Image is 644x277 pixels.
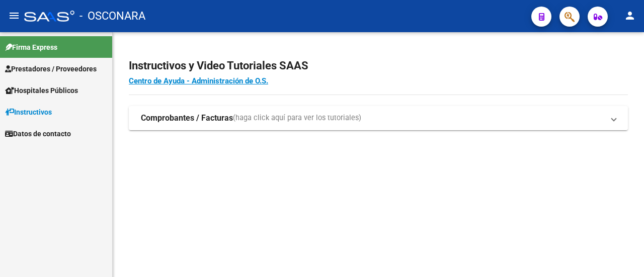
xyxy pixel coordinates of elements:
iframe: Intercom live chat [610,243,634,267]
span: Prestadores / Proveedores [5,63,97,74]
span: Hospitales Públicos [5,85,78,96]
strong: Comprobantes / Facturas [141,113,233,124]
span: - OSCONARA [79,5,145,27]
h2: Instructivos y Video Tutoriales SAAS [129,56,628,75]
span: Datos de contacto [5,128,71,139]
mat-icon: menu [8,10,20,22]
mat-expansion-panel-header: Comprobantes / Facturas(haga click aquí para ver los tutoriales) [129,106,628,130]
a: Centro de Ayuda - Administración de O.S. [129,76,268,85]
span: Firma Express [5,42,57,53]
span: (haga click aquí para ver los tutoriales) [233,113,361,124]
mat-icon: person [624,10,636,22]
span: Instructivos [5,107,52,118]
